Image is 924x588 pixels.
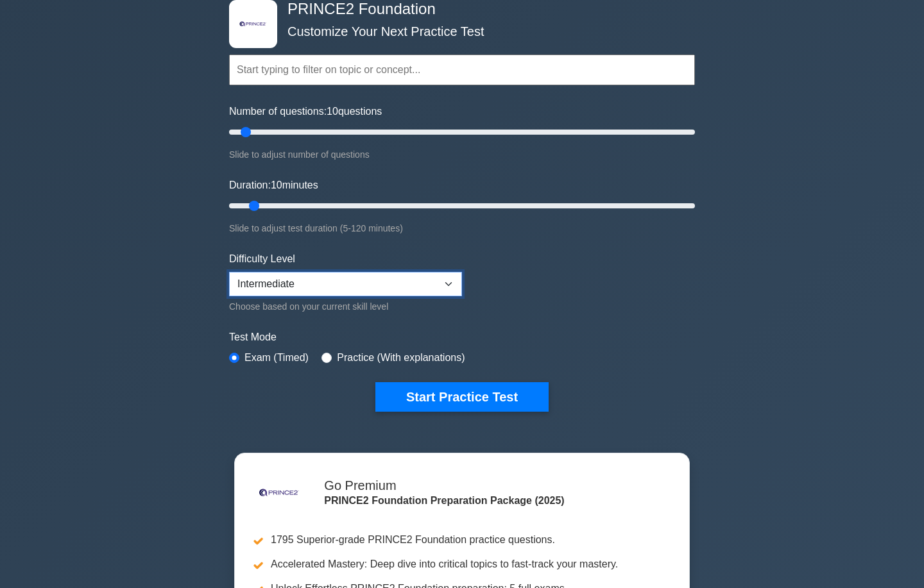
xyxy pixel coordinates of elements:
[337,350,465,365] label: Practice (With explanations)
[229,178,318,193] label: Duration: minutes
[271,180,282,190] span: 10
[244,350,309,365] label: Exam (Timed)
[229,251,295,267] label: Difficulty Level
[229,299,462,314] div: Choose based on your current skill level
[229,104,382,119] label: Number of questions: questions
[375,382,549,412] button: Start Practice Test
[229,147,695,162] div: Slide to adjust number of questions
[229,221,695,236] div: Slide to adjust test duration (5-120 minutes)
[229,55,695,85] input: Start typing to filter on topic or concept...
[229,330,695,345] label: Test Mode
[327,106,338,117] span: 10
